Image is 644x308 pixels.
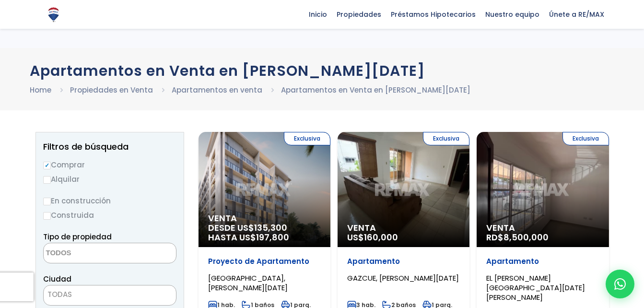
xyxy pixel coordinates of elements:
[364,231,398,243] span: 160,000
[30,85,51,95] a: Home
[347,257,460,266] p: Apartamento
[562,132,609,145] span: Exclusiva
[347,231,398,243] span: US$
[172,85,262,95] a: Apartamentos en venta
[43,198,51,205] input: En construcción
[44,243,137,264] textarea: Search
[486,257,599,266] p: Apartamento
[43,195,176,207] label: En construcción
[208,213,321,223] span: Venta
[423,132,469,145] span: Exclusiva
[208,223,321,242] span: DESDE US$
[43,285,176,306] span: TODAS
[281,84,470,96] li: Apartamentos en Venta en [PERSON_NAME][DATE]
[70,85,153,95] a: Propiedades en Venta
[304,7,332,22] span: Inicio
[208,273,288,293] span: [GEOGRAPHIC_DATA], [PERSON_NAME][DATE]
[486,231,549,243] span: RD$
[45,6,62,23] img: Logo de REMAX
[43,173,176,185] label: Alquilar
[47,289,72,299] span: TODAS
[208,233,321,242] span: HASTA US$
[43,274,71,284] span: Ciudad
[30,62,615,79] h1: Apartamentos en Venta en [PERSON_NAME][DATE]
[254,222,287,234] span: 135,300
[347,223,460,233] span: Venta
[43,159,176,171] label: Comprar
[486,223,599,233] span: Venta
[43,162,51,169] input: Comprar
[347,273,459,283] span: GAZCUE, [PERSON_NAME][DATE]
[256,231,289,243] span: 197,800
[44,288,176,301] span: TODAS
[43,212,51,220] input: Construida
[43,232,112,242] span: Tipo de propiedad
[208,257,321,266] p: Proyecto de Apartamento
[480,7,544,22] span: Nuestro equipo
[43,176,51,184] input: Alquilar
[386,7,480,22] span: Préstamos Hipotecarios
[332,7,386,22] span: Propiedades
[43,209,176,221] label: Construida
[503,231,549,243] span: 8,500,000
[43,142,176,152] h2: Filtros de búsqueda
[486,273,585,302] span: EL [PERSON_NAME][GEOGRAPHIC_DATA][DATE][PERSON_NAME]
[544,7,609,22] span: Únete a RE/MAX
[284,132,330,145] span: Exclusiva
